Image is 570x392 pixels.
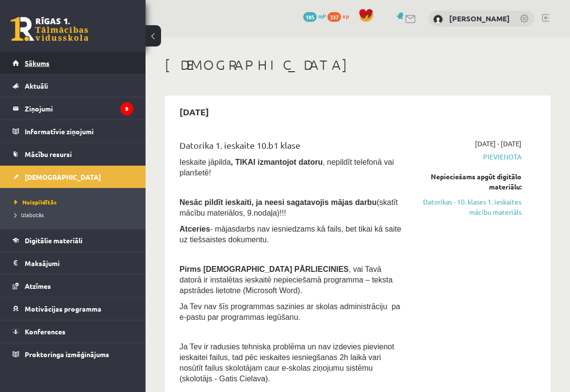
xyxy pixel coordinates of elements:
[179,265,349,273] span: Pirms [DEMOGRAPHIC_DATA] PĀRLIECINIES
[25,97,133,120] legend: Ziņojumi
[417,152,521,162] span: Pievienota
[179,225,210,233] b: Atceries
[25,282,51,290] span: Atzīmes
[15,210,136,219] a: Izlabotās
[25,350,109,359] span: Proktoringa izmēģinājums
[327,12,341,22] span: 337
[179,198,376,206] span: Nesāc pildīt ieskaiti, ja neesi sagatavojis mājas darbu
[303,12,326,20] a: 185 mP
[25,59,49,67] span: Sākums
[15,198,136,206] a: Neizpildītās
[179,265,392,295] span: , vai Tavā datorā ir instalētas ieskaitē nepieciešamā programma – teksta apstrādes lietotne (Micr...
[13,75,133,97] a: Aktuāli
[342,12,349,20] span: xp
[13,143,133,165] a: Mācību resursi
[13,275,133,297] a: Atzīmes
[179,343,394,383] span: Ja Tev ir radusies tehniska problēma un nav izdevies pievienot ieskaitei failus, tad pēc ieskaite...
[13,97,133,120] a: Ziņojumi9
[15,198,57,206] span: Neizpildītās
[120,102,133,115] i: 9
[25,252,133,274] legend: Maksājumi
[25,236,82,245] span: Digitālie materiāli
[179,158,394,177] span: Ieskaite jāpilda , nepildīt telefonā vai planšetē!
[303,12,317,22] span: 185
[417,197,521,217] a: Datorikas - 10. klases 1. ieskaites mācību materiāls
[25,172,101,181] span: [DEMOGRAPHIC_DATA]
[25,150,72,158] span: Mācību resursi
[231,158,323,166] b: , TIKAI izmantojot datoru
[170,100,219,123] h2: [DATE]
[11,17,88,41] a: Rīgas 1. Tālmācības vidusskola
[179,139,403,157] div: Datorika 1. ieskaite 10.b1 klase
[433,15,443,24] img: Elza Ellere
[13,343,133,365] a: Proktoringa izmēģinājums
[15,211,44,219] span: Izlabotās
[25,120,133,142] legend: Informatīvie ziņojumi
[165,57,551,73] h1: [DEMOGRAPHIC_DATA]
[25,81,48,90] span: Aktuāli
[417,172,521,192] div: Nepieciešams apgūt digitālo materiālu:
[13,229,133,251] a: Digitālie materiāli
[25,304,101,313] span: Motivācijas programma
[318,12,326,20] span: mP
[13,298,133,320] a: Motivācijas programma
[13,166,133,188] a: [DEMOGRAPHIC_DATA]
[475,139,521,149] span: [DATE] - [DATE]
[179,225,401,244] span: - mājasdarbs nav iesniedzams kā fails, bet tikai kā saite uz tiešsaistes dokumentu.
[179,198,398,217] span: (skatīt mācību materiālos, 9.nodaļa)!!!
[179,302,400,321] span: Ja Tev nav šīs programmas sazinies ar skolas administrāciju pa e-pastu par programmas iegūšanu.
[13,252,133,274] a: Maksājumi
[327,12,354,20] a: 337 xp
[13,52,133,74] a: Sākums
[25,327,65,336] span: Konferences
[13,120,133,142] a: Informatīvie ziņojumi
[13,320,133,343] a: Konferences
[449,14,510,23] a: [PERSON_NAME]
